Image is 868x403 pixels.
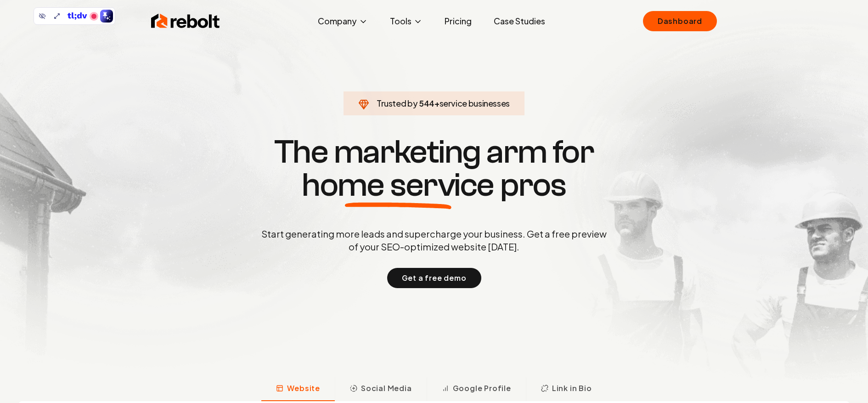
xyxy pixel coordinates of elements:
[310,12,375,30] button: Company
[214,136,654,202] h1: The marketing arm for pros
[552,383,592,394] span: Link in Bio
[440,98,510,108] span: service businesses
[419,97,434,110] span: 544
[643,11,717,31] a: Dashboard
[335,377,427,401] button: Social Media
[486,12,552,30] a: Case Studies
[302,169,494,202] span: home service
[387,268,481,288] button: Get a free demo
[261,377,335,401] button: Website
[377,98,417,108] span: Trusted by
[437,12,479,30] a: Pricing
[259,227,609,253] p: Start generating more leads and supercharge your business. Get a free preview of your SEO-optimiz...
[383,12,430,30] button: Tools
[526,377,607,401] button: Link in Bio
[427,377,526,401] button: Google Profile
[453,383,511,394] span: Google Profile
[434,98,440,108] span: +
[287,383,320,394] span: Website
[361,383,412,394] span: Social Media
[151,12,220,30] img: Rebolt Logo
